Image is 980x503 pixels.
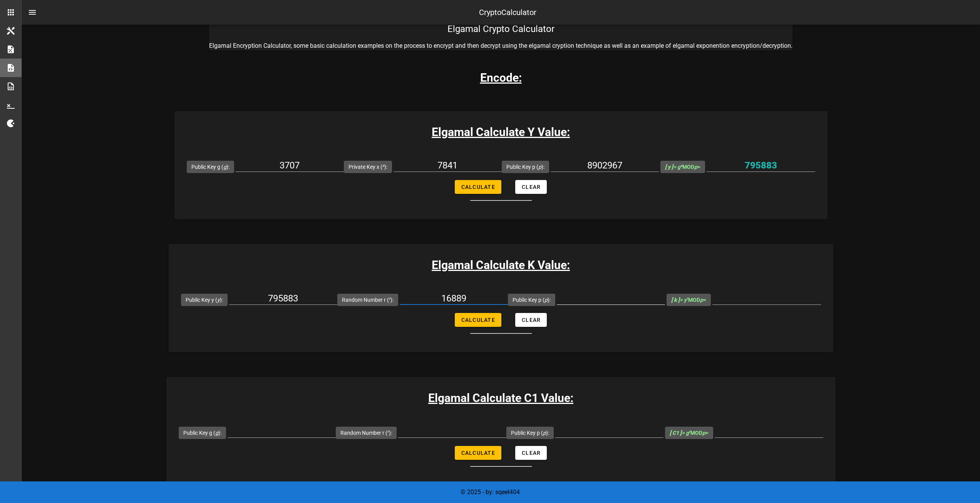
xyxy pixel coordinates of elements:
[480,69,522,86] h3: Encode:
[515,446,547,460] button: Clear
[183,429,221,437] label: Public Key g ( ):
[461,488,520,496] span: © 2025 - by: sqeel404
[455,446,501,460] button: Calculate
[506,163,544,171] label: Public Key p ( ):
[511,429,549,437] label: Public Key p ( ):
[671,297,706,303] span: MOD =
[665,164,682,170] i: = g
[348,163,387,171] label: Private Key x ( ):
[169,256,833,274] h3: Elgamal Calculate K Value:
[521,450,541,456] span: Clear
[461,317,495,323] span: Calculate
[209,17,792,41] div: Elgamal Crypto Calculator
[680,163,682,168] sup: x
[670,430,682,436] b: [ C1 ]
[461,450,495,456] span: Calculate
[382,163,384,168] sup: x
[538,164,541,170] i: p
[544,297,548,303] i: p
[174,123,828,141] h3: Elgamal Calculate Y Value:
[217,297,220,303] i: y
[702,430,705,436] i: p
[521,184,541,190] span: Clear
[513,296,551,304] label: Public Key p ( ):
[670,430,709,436] span: MOD =
[215,430,218,436] i: g
[694,164,697,170] i: p
[23,3,42,22] button: nav-menu-toggle
[186,296,223,304] label: Public Key y ( ):
[387,429,389,434] sup: r
[543,430,546,436] i: p
[209,41,792,50] p: Elgamal Encryption Calculator, some basic calculation examples on the process to encrypt and then...
[479,7,536,18] div: CryptoCalculator
[670,430,690,436] i: = g
[521,317,541,323] span: Clear
[665,164,700,170] span: MOD =
[191,163,230,171] label: Public Key g ( ):
[389,296,390,301] sup: r
[671,297,680,303] b: [ k ]
[687,296,688,301] sup: r
[461,184,495,190] span: Calculate
[515,313,547,327] button: Clear
[515,180,547,194] button: Clear
[671,297,688,303] i: = y
[455,180,501,194] button: Calculate
[223,164,226,170] i: g
[700,297,703,303] i: p
[342,296,394,304] label: Random Number r ( ):
[689,429,690,434] sup: r
[455,313,501,327] button: Calculate
[166,389,836,407] h3: Elgamal Calculate C1 Value:
[340,429,392,437] label: Random Number r ( ):
[665,164,673,170] b: [ y ]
